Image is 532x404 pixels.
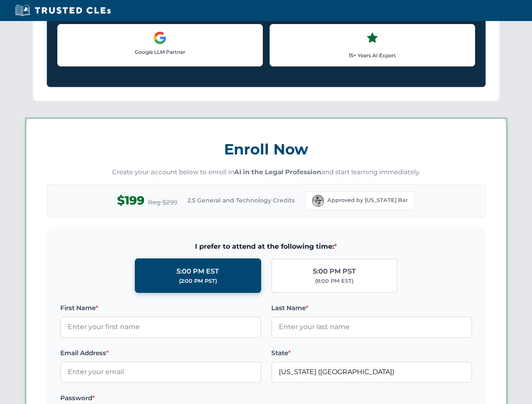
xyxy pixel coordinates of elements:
label: Email Address [60,348,261,358]
input: Enter your last name [271,316,472,338]
span: $199 [117,191,144,210]
img: Trusted CLEs [13,4,113,17]
div: 5:00 PM PST [313,266,356,277]
span: 2.5 General and Technology Credits [187,196,295,205]
strong: AI in the Legal Profession [234,168,321,176]
img: Florida Bar [312,195,324,207]
input: Florida (FL) [271,361,472,383]
input: Enter your email [60,361,261,383]
span: Approved by [US_STATE] Bar [327,196,408,205]
span: I prefer to attend at the following time: [60,241,472,252]
input: Enter your first name [60,316,261,338]
label: Last Name [271,303,472,313]
p: 15+ Years AI Expert [277,51,468,59]
label: First Name [60,303,261,313]
img: Google [153,31,167,45]
label: State [271,348,472,358]
div: (8:00 PM EST) [315,277,353,285]
h3: Enroll Now [47,136,486,162]
span: Reg $299 [148,197,177,207]
div: (2:00 PM PST) [179,277,217,285]
p: Google LLM Partner [64,48,256,56]
div: 5:00 PM EST [176,266,219,277]
label: Password [60,393,261,403]
p: Create your account below to enroll in and start learning immediately. [47,167,486,177]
